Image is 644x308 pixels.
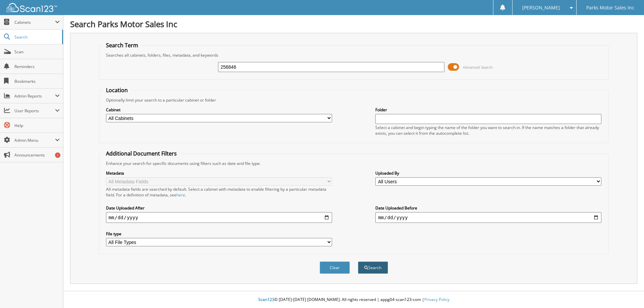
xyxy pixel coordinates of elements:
[7,3,57,12] img: scan123-logo-white.svg
[375,205,601,211] label: Date Uploaded Before
[106,212,332,223] input: start
[375,170,601,176] label: Uploaded By
[63,292,644,308] div: © [DATE]-[DATE] [DOMAIN_NAME]. All rights reserved | appg04-scan123-com |
[103,42,142,49] legend: Search Term
[103,161,605,166] div: Enhance your search for specific documents using filters such as date and file type.
[424,297,449,302] a: Privacy Policy
[176,192,185,198] a: here
[103,97,605,103] div: Optionally limit your search to a particular cabinet or folder
[586,6,634,10] span: Parks Motor Sales Inc
[14,64,60,69] span: Reminders
[103,52,605,58] div: Searches all cabinets, folders, files, metadata, and keywords
[106,205,332,211] label: Date Uploaded After
[320,261,350,274] button: Clear
[14,137,55,143] span: Admin Menu
[103,150,180,157] legend: Additional Document Filters
[70,18,637,29] h1: Search Parks Motor Sales Inc
[14,78,60,84] span: Bookmarks
[463,65,493,70] span: Advanced Search
[14,34,59,40] span: Search
[14,123,60,128] span: Help
[375,125,601,136] div: Select a cabinet and begin typing the name of the folder you want to search in. If the name match...
[375,212,601,223] input: end
[522,6,560,10] span: [PERSON_NAME]
[14,152,60,158] span: Announcements
[103,86,131,94] legend: Location
[258,297,274,302] span: Scan123
[14,108,55,114] span: User Reports
[14,49,60,55] span: Scan
[14,93,55,99] span: Admin Reports
[375,107,601,113] label: Folder
[358,261,388,274] button: Search
[106,107,332,113] label: Cabinet
[106,170,332,176] label: Metadata
[14,19,55,25] span: Cabinets
[106,231,332,237] label: File type
[55,152,60,158] div: 1
[610,276,644,308] iframe: Chat Widget
[106,186,332,198] div: All metadata fields are searched by default. Select a cabinet with metadata to enable filtering b...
